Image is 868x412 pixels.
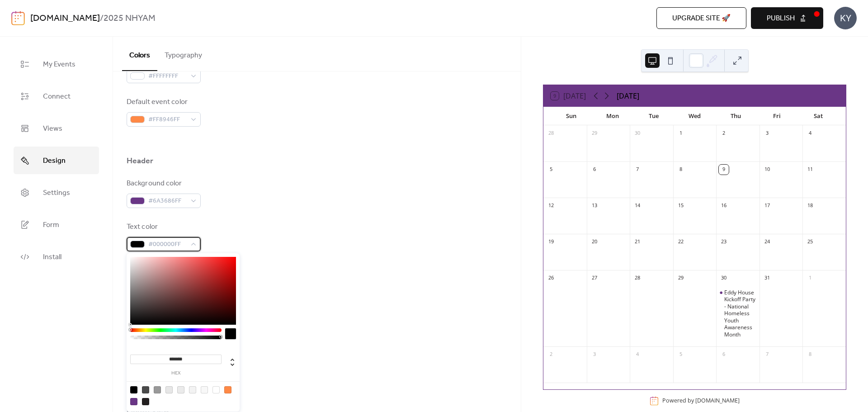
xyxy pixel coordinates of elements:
[632,273,642,283] div: 28
[130,386,137,393] div: rgb(0, 0, 0)
[14,179,99,206] a: Settings
[148,239,186,250] span: #000000FF
[212,386,220,393] div: rgb(255, 255, 255)
[756,107,797,125] div: Fri
[546,237,556,247] div: 19
[805,128,815,138] div: 4
[43,250,61,264] span: Install
[762,350,772,360] div: 7
[719,237,729,247] div: 23
[43,122,62,136] span: Views
[148,114,186,125] span: #FF8946FF
[762,201,772,211] div: 17
[127,178,199,189] div: Background color
[14,147,99,174] a: Design
[715,107,756,125] div: Thu
[142,398,149,405] div: rgb(35, 31, 32)
[590,273,599,283] div: 27
[590,237,599,247] div: 20
[546,165,556,175] div: 5
[805,165,815,175] div: 11
[676,201,686,211] div: 15
[656,7,746,29] button: Upgrade site 🚀
[719,128,729,138] div: 2
[719,201,729,211] div: 16
[797,107,839,125] div: Sat
[724,289,756,338] div: Eddy House Kickoff Party - National Homeless Youth Awareness Month
[662,397,740,405] div: Powered by
[157,37,209,70] button: Typography
[154,386,161,393] div: rgb(153, 153, 153)
[762,237,772,247] div: 24
[762,273,772,283] div: 31
[189,386,196,393] div: rgb(243, 243, 243)
[30,10,100,27] a: [DOMAIN_NAME]
[165,386,173,393] div: rgb(231, 231, 231)
[201,386,208,393] div: rgb(248, 248, 248)
[632,237,642,247] div: 21
[127,156,154,166] div: Header
[130,371,222,376] label: hex
[122,37,157,71] button: Colors
[546,350,556,360] div: 2
[617,90,639,101] div: [DATE]
[633,107,674,125] div: Tue
[592,107,633,125] div: Mon
[11,11,25,25] img: logo
[805,350,815,360] div: 8
[127,97,199,108] div: Default event color
[805,201,815,211] div: 18
[762,165,772,175] div: 10
[43,186,70,200] span: Settings
[805,237,815,247] div: 25
[674,107,715,125] div: Wed
[676,165,686,175] div: 8
[14,211,99,238] a: Form
[762,128,772,138] div: 3
[148,71,186,82] span: #FFFFFFFF
[632,350,642,360] div: 4
[14,114,99,142] a: Views
[546,273,556,283] div: 26
[127,222,199,232] div: Text color
[672,13,731,24] span: Upgrade site 🚀
[590,350,599,360] div: 3
[719,165,729,175] div: 9
[43,218,59,232] span: Form
[43,154,66,168] span: Design
[14,82,99,110] a: Connect
[751,7,823,29] button: Publish
[632,165,642,175] div: 7
[130,398,137,405] div: rgb(106, 54, 134)
[551,107,592,125] div: Sun
[805,273,815,283] div: 1
[590,128,599,138] div: 29
[43,57,75,71] span: My Events
[177,386,184,393] div: rgb(235, 235, 235)
[224,386,231,393] div: rgb(255, 137, 70)
[834,7,857,29] div: KY
[767,13,795,24] span: Publish
[676,273,686,283] div: 29
[590,165,599,175] div: 6
[676,350,686,360] div: 5
[695,397,740,405] a: [DOMAIN_NAME]
[676,128,686,138] div: 1
[632,201,642,211] div: 14
[546,201,556,211] div: 12
[546,128,556,138] div: 28
[148,196,186,207] span: #6A3686FF
[719,273,729,283] div: 30
[676,237,686,247] div: 22
[14,243,99,270] a: Install
[142,386,149,393] div: rgb(74, 74, 74)
[100,10,104,27] b: /
[43,90,71,104] span: Connect
[632,128,642,138] div: 30
[590,201,599,211] div: 13
[104,10,156,27] b: 2025 NHYAM
[719,350,729,360] div: 6
[14,50,99,78] a: My Events
[716,289,759,338] div: Eddy House Kickoff Party - National Homeless Youth Awareness Month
